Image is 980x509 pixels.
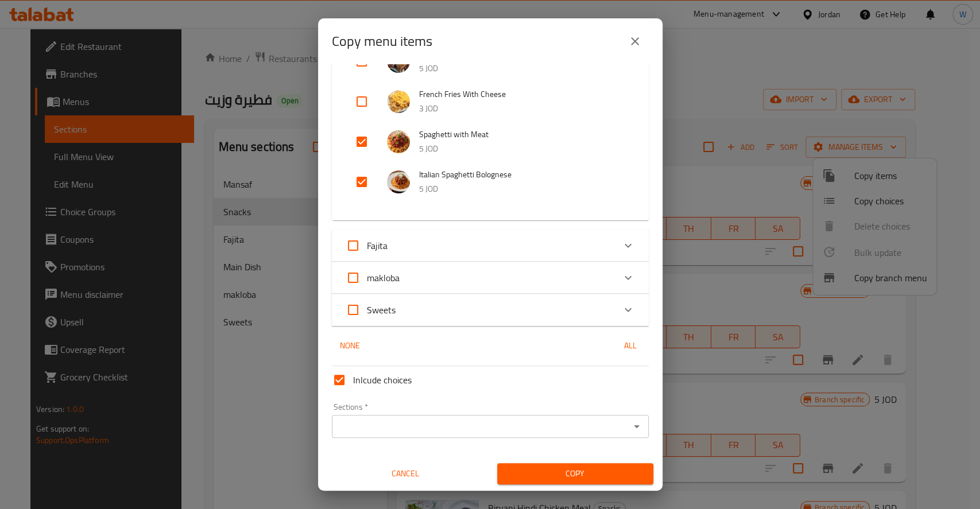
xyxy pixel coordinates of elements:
button: Open [629,418,645,434]
span: French Fries With Cheese [419,87,626,102]
div: Expand [332,230,649,262]
button: close [621,28,649,55]
span: None [336,339,364,353]
p: 3 JOD [419,102,626,116]
div: Expand [332,294,649,326]
span: Fajita [367,237,388,254]
span: Cancel [332,467,479,481]
button: None [332,335,369,356]
p: 5 JOD [419,142,626,156]
p: 5 JOD [419,61,626,76]
img: French Fries With Cheese [387,90,410,113]
input: Select section [335,418,626,434]
h2: Copy menu items [332,32,432,50]
span: Sweets [367,301,396,318]
span: Italian Spaghetti Bolognese [419,168,626,182]
div: Expand [332,262,649,294]
span: All [617,339,644,353]
button: Cancel [327,463,483,484]
button: Copy [497,463,653,484]
label: Acknowledge [339,296,396,324]
span: makloba [367,269,400,286]
label: Acknowledge [339,264,400,292]
label: Acknowledge [339,232,388,259]
span: Copy [506,467,644,481]
span: Spaghetti with Meat [419,127,626,142]
img: Italian Spaghetti Bolognese [387,170,410,193]
button: All [612,335,649,356]
p: 5 JOD [419,182,626,196]
img: Spaghetti with Meat [387,130,410,153]
span: Inlcude choices [353,373,412,387]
